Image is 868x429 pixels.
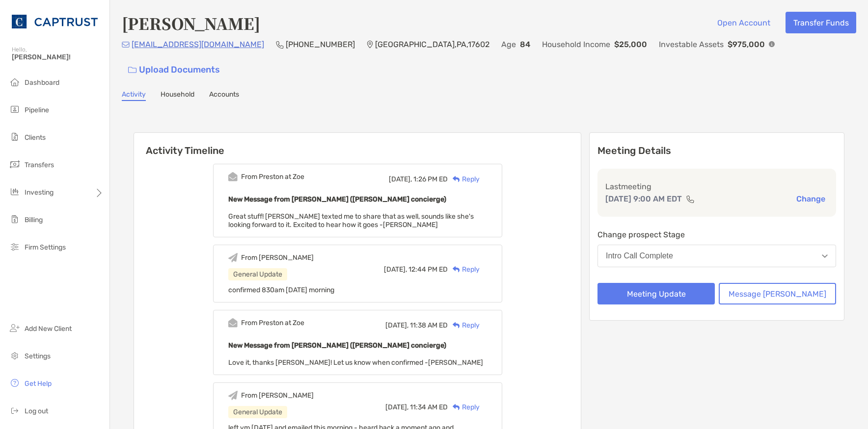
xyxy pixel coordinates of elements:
span: [DATE], [384,265,407,274]
div: From [PERSON_NAME] [241,253,314,262]
h6: Activity Timeline [134,133,581,156]
img: billing icon [9,213,21,225]
p: [PHONE_NUMBER] [286,38,355,50]
b: New Message from [PERSON_NAME] ([PERSON_NAME] concierge) [228,195,446,203]
p: Last meeting [605,180,828,193]
img: clients icon [9,131,21,143]
p: [GEOGRAPHIC_DATA] , PA , 17602 [375,38,489,50]
span: confirmed 830am [DATE] morning [228,286,334,294]
img: investing icon [9,186,21,198]
span: Great stuff! [PERSON_NAME] texted me to share that as well, sounds like she's looking forward to ... [228,212,474,229]
span: Love it, thanks [PERSON_NAME]! Let us know when confirmed -[PERSON_NAME] [228,358,483,367]
img: Email Icon [122,42,130,48]
img: Event icon [228,172,238,181]
p: $975,000 [728,38,765,50]
span: [PERSON_NAME]! [12,53,104,61]
img: settings icon [9,350,21,361]
b: New Message from [PERSON_NAME] ([PERSON_NAME] concierge) [228,341,446,350]
img: Location Icon [367,41,373,49]
a: Activity [122,90,146,101]
img: Reply icon [453,322,460,328]
div: General Update [228,406,287,418]
button: Intro Call Complete [597,245,836,267]
span: Settings [25,352,51,360]
div: Reply [448,174,480,184]
img: Event icon [228,253,238,262]
div: Reply [448,320,480,330]
span: Firm Settings [25,243,66,252]
img: get-help icon [9,377,21,389]
img: Open dropdown arrow [822,254,828,258]
span: 12:44 PM ED [408,265,448,274]
img: communication type [686,195,695,203]
div: General Update [228,268,287,280]
a: Accounts [209,90,239,101]
h4: [PERSON_NAME] [122,12,260,34]
span: Billing [25,216,43,224]
img: firm-settings icon [9,241,21,252]
img: Phone Icon [276,41,284,49]
p: [EMAIL_ADDRESS][DOMAIN_NAME] [132,38,264,50]
img: transfers icon [9,158,21,170]
div: From Preston at Zoe [241,319,304,327]
img: pipeline icon [9,103,21,115]
span: 11:38 AM ED [410,321,448,329]
span: 1:26 PM ED [413,175,448,183]
img: add_new_client icon [9,322,21,334]
p: Age [501,38,516,50]
p: 84 [520,38,530,50]
button: Open Account [709,12,778,33]
div: Intro Call Complete [606,252,673,260]
img: Reply icon [453,176,460,182]
a: Upload Documents [122,59,226,80]
span: Dashboard [25,78,59,87]
span: Pipeline [25,106,49,114]
p: Investable Assets [659,38,724,50]
div: From Preston at Zoe [241,173,304,181]
img: CAPTRUST Logo [12,4,98,39]
span: Add New Client [25,325,72,333]
img: Event icon [228,391,238,400]
img: Reply icon [453,266,460,273]
div: Reply [448,264,480,275]
img: dashboard icon [9,76,21,88]
img: button icon [128,67,136,74]
p: Change prospect Stage [597,228,836,241]
span: Investing [25,188,54,197]
button: Meeting Update [597,283,715,304]
p: Household Income [542,38,610,50]
span: [DATE], [389,175,412,183]
span: 11:34 AM ED [410,403,448,411]
div: From [PERSON_NAME] [241,391,314,400]
span: Get Help [25,379,52,388]
button: Change [793,194,828,204]
p: $25,000 [614,38,647,50]
img: Info Icon [769,41,775,47]
span: Log out [25,407,48,415]
button: Transfer Funds [786,12,856,33]
img: logout icon [9,404,21,416]
p: [DATE] 9:00 AM EDT [605,193,682,205]
span: [DATE], [385,321,408,329]
span: [DATE], [385,403,408,411]
p: Meeting Details [597,145,836,157]
img: Event icon [228,318,238,328]
a: Household [161,90,194,101]
span: Transfers [25,161,54,169]
img: Reply icon [453,404,460,410]
button: Message [PERSON_NAME] [719,283,836,304]
div: Reply [448,402,480,412]
span: Clients [25,133,46,142]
